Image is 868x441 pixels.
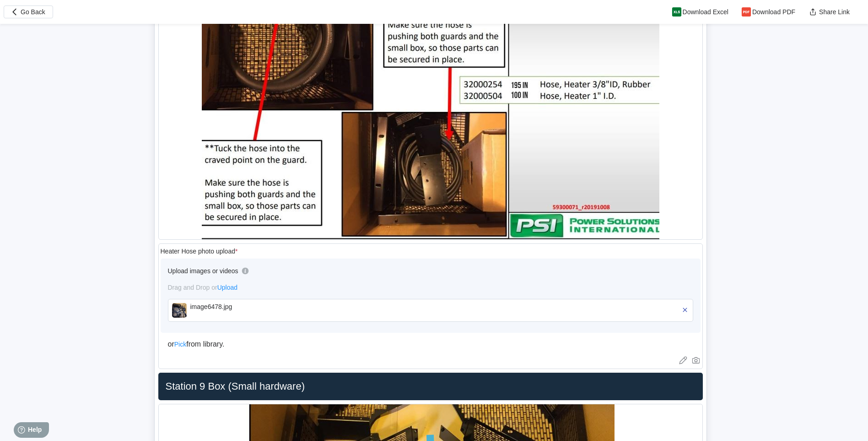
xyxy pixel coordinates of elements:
[168,267,238,275] div: Upload images or videos
[217,284,237,291] span: Upload
[190,303,296,310] div: image6478.jpg
[819,9,850,15] span: Share Link
[168,340,693,348] div: or from library.
[803,6,857,18] button: Share Link
[736,6,803,18] button: Download PDF
[683,9,728,15] span: Download Excel
[161,248,238,255] div: Heater Hose photo upload
[172,303,187,318] img: image6478.jpg
[21,9,45,15] span: Go Back
[666,6,736,18] button: Download Excel
[162,380,699,393] h2: Station 9 Box (Small hardware)
[752,9,795,15] span: Download PDF
[4,6,53,18] button: Go Back
[168,284,238,291] span: Drag and Drop or
[174,341,186,348] span: Pick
